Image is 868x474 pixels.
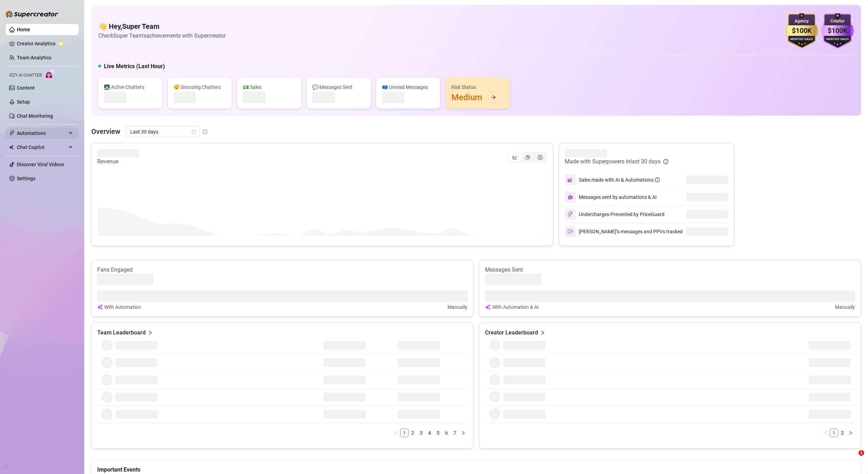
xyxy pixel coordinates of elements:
button: left [821,429,830,437]
img: Chat Copilot [9,145,14,150]
div: segmented control [508,152,547,163]
a: Team Analytics [17,55,51,60]
article: Overview [91,126,120,137]
span: Izzy AI Chatter [9,72,42,79]
h4: 👋 Hey, Super Team [98,21,226,31]
li: 5 [434,429,442,437]
img: svg%3e [567,177,574,183]
a: 2 [839,429,846,437]
img: svg%3e [568,194,573,200]
li: 2 [409,429,417,437]
article: With Automation [104,303,141,311]
a: 2 [409,429,417,437]
div: Creator [821,18,854,25]
li: Next Page [459,429,468,437]
div: 📪 Unread Messages [382,83,435,91]
button: right [459,429,468,437]
li: 1 [830,429,838,437]
span: 1 [859,450,864,456]
div: Undercharges Prevented by PriceGuard [565,209,664,220]
a: 1 [830,429,838,437]
span: dollar-circle [538,155,543,160]
div: 😴 Snoozing Chatters [173,83,226,91]
li: 1 [400,429,409,437]
span: right [849,431,853,435]
div: 👩‍💻 Active Chatters [104,83,157,91]
div: 💵 Sales [243,83,296,91]
a: 5 [434,429,442,437]
span: build [4,464,8,469]
div: Important Events [97,460,855,474]
article: With Automation & AI [492,303,539,311]
span: info-circle [655,177,660,182]
span: pie-chart [525,155,530,160]
span: right [540,329,545,337]
li: 6 [442,429,451,437]
article: Revenue [97,157,139,166]
article: Fans Engaged [97,266,468,274]
article: Made with Superpowers in last 30 days [565,157,661,166]
div: Monthly Sales [821,37,854,42]
span: right [461,431,465,435]
span: left [394,431,398,435]
a: Setup [17,99,30,105]
div: Messages sent by automations & AI [565,191,657,203]
img: gold-badge-CigiZidd.svg [785,13,818,48]
li: Next Page [847,429,855,437]
article: Creator Leaderboard [485,329,538,337]
div: Risk Status [451,83,504,91]
img: logo-BBDzfeDw.svg [6,11,58,18]
span: info-circle [663,159,668,164]
a: 6 [443,429,450,437]
div: Agency [785,18,818,25]
div: Sales made with AI & Automations [579,176,660,184]
a: Chat Monitoring [17,113,53,119]
span: thunderbolt [9,130,15,136]
img: purple-badge-B9DA21FR.svg [821,13,854,48]
span: arrow-right [491,95,496,100]
a: 3 [417,429,425,437]
a: Settings [17,176,35,181]
li: 7 [451,429,459,437]
a: Content [17,85,35,91]
li: Previous Page [821,429,830,437]
a: Discover Viral Videos [17,162,64,167]
div: 💬 Messages Sent [312,83,365,91]
a: 1 [400,429,408,437]
a: 4 [426,429,433,437]
a: 7 [451,429,459,437]
div: $100K [785,25,818,36]
article: Check Super Team's achievements with Supercreator [98,31,226,40]
span: left [823,431,828,435]
button: left [392,429,400,437]
span: Chat Copilot [17,142,67,153]
article: Manually [835,303,855,311]
span: right [148,329,153,337]
article: Manually [448,303,468,311]
span: Automations [17,128,67,139]
button: right [847,429,855,437]
article: Team Leaderboard [97,329,146,337]
img: svg%3e [567,228,574,235]
li: 3 [417,429,425,437]
div: [PERSON_NAME]’s messages and PPVs tracked [565,226,683,237]
span: Last 30 days [130,126,196,137]
div: Monthly Sales [785,37,818,42]
iframe: Intercom live chat [844,450,861,467]
li: Previous Page [392,429,400,437]
img: AI Chatter [45,69,55,79]
img: svg%3e [97,303,103,311]
div: $100K [821,25,854,36]
a: Home [17,27,30,32]
h5: Live Metrics (Last Hour) [104,62,165,71]
img: svg%3e [567,211,574,217]
a: Creator Analytics exclamation-circle [17,38,73,49]
article: Messages Sent [485,266,855,274]
span: info-circle [203,129,207,134]
span: calendar [192,130,196,134]
img: svg%3e [485,303,491,311]
span: line-chart [512,155,517,160]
